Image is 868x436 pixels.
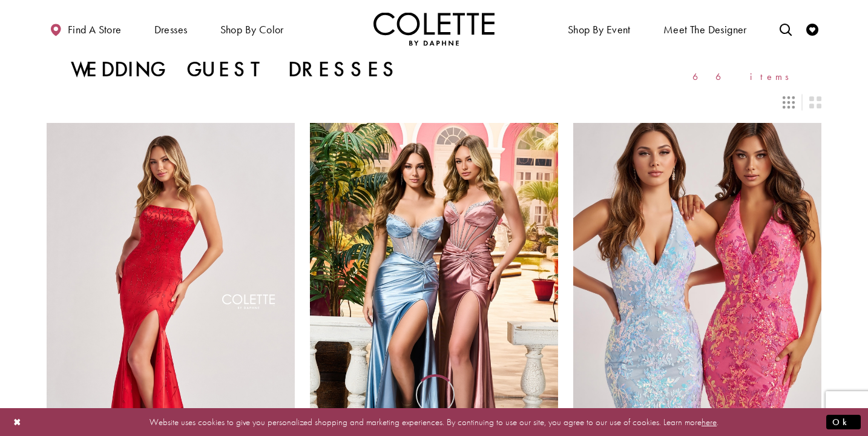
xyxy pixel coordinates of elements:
[692,71,797,82] span: 66 items
[702,415,717,428] a: here
[220,24,284,36] span: Shop by color
[217,12,287,45] span: Shop by color
[87,414,781,430] p: Website uses cookies to give you personalized shopping and marketing experiences. By continuing t...
[373,12,495,45] a: Visit Home Page
[803,12,821,45] a: Check Wishlist
[373,12,495,45] img: Colette by Daphne
[154,24,188,36] span: Dresses
[660,12,750,45] a: Meet the designer
[663,24,747,36] span: Meet the designer
[39,89,829,116] div: Layout Controls
[71,58,399,82] h1: Wedding Guest Dresses
[565,12,634,45] span: Shop By Event
[826,414,861,429] button: Submit Dialog
[777,12,795,45] a: Toggle search
[151,12,191,45] span: Dresses
[568,24,631,36] span: Shop By Event
[47,12,124,45] a: Find a store
[783,96,795,108] span: Switch layout to 3 columns
[7,411,28,432] button: Close Dialog
[809,96,821,108] span: Switch layout to 2 columns
[68,24,122,36] span: Find a store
